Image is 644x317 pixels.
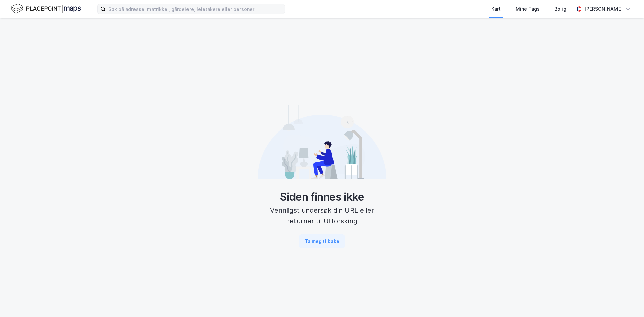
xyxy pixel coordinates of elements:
button: Ta meg tilbake [299,234,345,248]
img: logo.f888ab2527a4732fd821a326f86c7f29.svg [11,3,81,15]
div: Vennligst undersøk din URL eller returner til Utforsking [258,205,386,226]
input: Søk på adresse, matrikkel, gårdeiere, leietakere eller personer [106,4,285,14]
div: Kart [491,5,501,13]
div: Siden finnes ikke [258,190,386,204]
div: Mine Tags [516,5,540,13]
div: Kontrollprogram for chat [610,285,644,317]
iframe: Chat Widget [610,285,644,317]
div: [PERSON_NAME] [584,5,623,13]
div: Bolig [554,5,566,13]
